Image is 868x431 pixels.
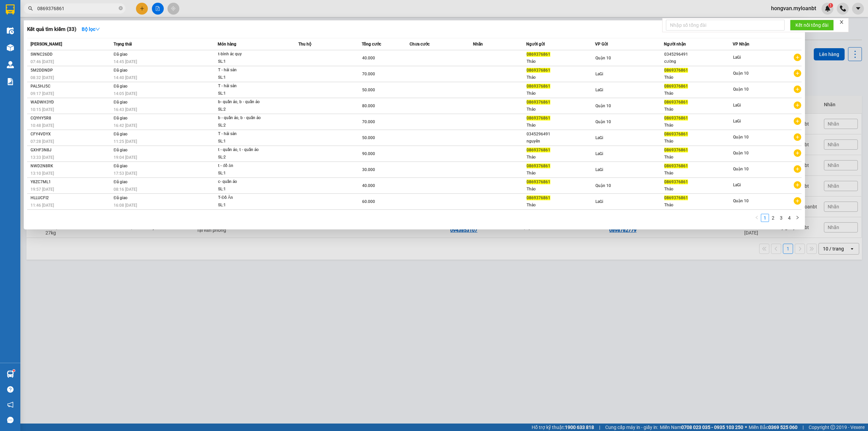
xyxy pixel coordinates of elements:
[664,84,688,89] span: 0869376861
[664,170,732,177] div: Thảo
[114,123,137,128] span: 16:42 [DATE]
[595,42,608,46] span: VP Gửi
[114,91,137,96] span: 14:05 [DATE]
[31,51,112,58] div: SWNC26DD
[31,75,54,80] span: 08:32 [DATE]
[595,72,603,76] span: LaGi
[794,133,801,141] span: plus-circle
[218,114,269,122] div: b - quần áo, b - quần áo
[664,58,732,65] div: cường
[218,170,269,177] div: SL: 1
[733,151,749,155] span: Quận 10
[114,116,127,120] span: Đã giao
[37,5,117,12] input: Tìm tên, số ĐT hoặc mã đơn
[362,42,381,46] span: Tổng cước
[218,74,269,81] div: SL: 1
[527,116,550,120] span: 0869376861
[7,401,14,408] span: notification
[664,132,688,136] span: 0869376861
[28,6,33,11] span: search
[595,167,603,172] span: LaGi
[362,151,375,156] span: 90.000
[794,149,801,157] span: plus-circle
[362,135,375,140] span: 50.000
[733,199,749,203] span: Quận 10
[114,203,137,208] span: 16:08 [DATE]
[664,106,732,113] div: Thảo
[790,20,834,31] button: Kết nối tổng đài
[218,82,269,90] div: T - hải sản
[527,186,595,193] div: Thảo
[31,123,54,128] span: 10:48 [DATE]
[733,119,741,124] span: LaGi
[664,122,732,129] div: Thảo
[733,71,749,76] span: Quận 10
[527,148,550,152] span: 0869376861
[362,199,375,204] span: 60.000
[114,52,127,57] span: Đã giao
[664,116,688,120] span: 0869376861
[362,104,375,108] span: 80.000
[664,90,732,97] div: Thảo
[114,42,132,46] span: Trạng thái
[793,214,802,222] li: Next Page
[362,56,375,60] span: 40.000
[527,100,550,105] span: 0869376861
[753,214,761,222] button: left
[218,130,269,138] div: T - hải sản
[31,179,112,186] div: Y8ZC7ML1
[733,183,741,187] span: LaGi
[31,99,112,106] div: WADWH3YD
[27,26,76,33] h3: Kết quả tìm kiếm ( 33 )
[31,203,54,208] span: 11:46 [DATE]
[31,171,54,176] span: 13:10 [DATE]
[114,132,127,136] span: Đã giao
[114,187,137,192] span: 08:16 [DATE]
[298,42,311,46] span: Thu hộ
[527,154,595,161] div: Thảo
[31,115,112,122] div: CQYHY5R8
[527,180,550,184] span: 0869376861
[31,83,112,90] div: PAL5HJ5C
[794,101,801,109] span: plus-circle
[527,202,595,209] div: Thảo
[794,70,801,77] span: plus-circle
[795,21,828,29] span: Kết nối tổng đài
[362,88,375,92] span: 50.000
[527,164,550,168] span: 0869376861
[114,68,127,73] span: Đã giao
[786,214,793,222] a: 4
[218,106,269,113] div: SL: 2
[31,59,54,64] span: 07:46 [DATE]
[7,386,14,393] span: question-circle
[527,90,595,97] div: Thảo
[119,6,123,10] span: close-circle
[527,195,550,200] span: 0869376861
[664,202,732,209] div: Thảo
[527,52,550,57] span: 0869376861
[31,187,54,192] span: 19:57 [DATE]
[794,165,801,173] span: plus-circle
[664,186,732,193] div: Thảo
[473,42,483,46] span: Nhãn
[595,104,611,108] span: Quận 10
[793,214,802,222] button: right
[664,148,688,152] span: 0869376861
[410,42,430,46] span: Chưa cước
[114,75,137,80] span: 14:40 [DATE]
[733,87,749,92] span: Quận 10
[794,117,801,125] span: plus-circle
[31,42,62,46] span: [PERSON_NAME]
[114,180,127,184] span: Đã giao
[6,4,15,15] img: logo-vxr
[218,154,269,161] div: SL: 2
[664,180,688,184] span: 0869376861
[218,98,269,106] div: b- quần áo, b - quần áo
[218,202,269,209] div: SL: 1
[218,90,269,97] div: SL: 1
[595,183,611,188] span: Quận 10
[31,147,112,154] div: GXHF3N8J
[7,44,14,51] img: warehouse-icon
[794,197,801,205] span: plus-circle
[13,370,15,372] sup: 1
